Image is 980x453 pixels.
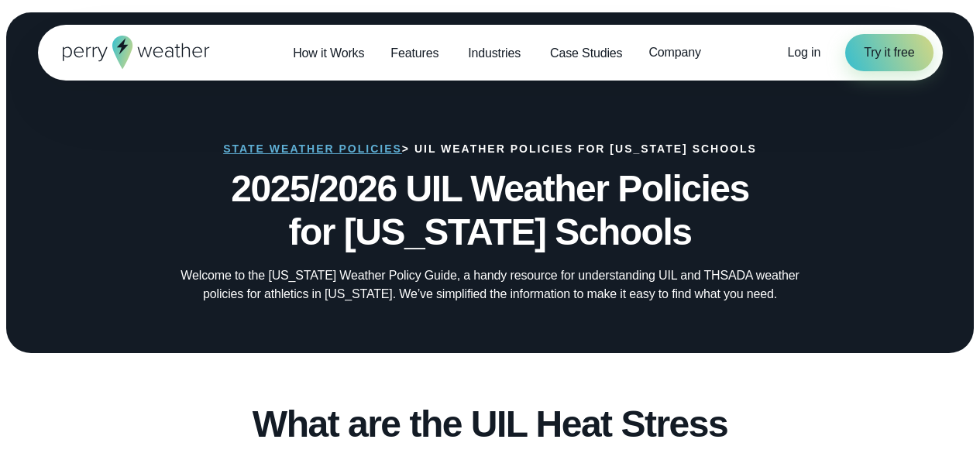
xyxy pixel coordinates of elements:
[390,44,438,63] span: Features
[845,34,933,71] a: Try it free
[223,142,757,155] h3: > UIL Weather Policies for [US_STATE] Schools
[550,44,622,63] span: Case Studies
[223,142,402,155] a: State Weather Policies
[537,37,635,69] a: Case Studies
[648,43,700,62] span: Company
[115,167,865,254] h1: 2025/2026 UIL Weather Policies for [US_STATE] Schools
[293,44,364,63] span: How it Works
[864,43,914,62] span: Try it free
[280,37,377,69] a: How it Works
[788,46,821,59] span: Log in
[181,266,800,304] p: Welcome to the [US_STATE] Weather Policy Guide, a handy resource for understanding UIL and THSADA...
[788,43,821,62] a: Log in
[468,44,521,63] span: Industries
